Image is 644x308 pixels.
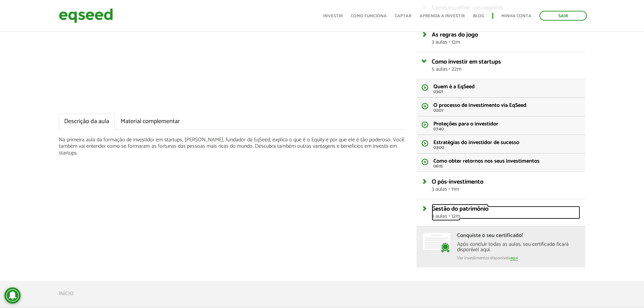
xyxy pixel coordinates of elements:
[59,137,406,156] p: Na primeira aula da formação de investidor em startups, [PERSON_NAME], fundador da EqSeed, explic...
[473,14,484,18] a: Blog
[432,40,580,45] span: 3 aulas • 12m
[432,57,501,67] span: Como investir em startups
[540,11,587,21] a: Sair
[432,177,483,187] span: O pós-investimento
[395,14,411,18] a: Captar
[432,30,478,40] span: As regras do jogo
[416,135,585,153] a: Estratégias do investidor de sucesso 03:00
[416,116,585,135] a: Proteções para o investidor 07:40
[115,114,185,130] a: Material complementar
[432,32,580,45] a: As regras do jogo3 aulas • 12m
[433,90,580,94] span: 03:01
[457,242,578,253] div: Após concluir todas as aulas, seu certificado ficará disponível aqui.
[423,233,450,253] img: conquiste-certificado.png
[432,214,580,219] span: 3 aulas • 12m
[433,108,580,113] span: 02:07
[433,145,580,150] span: 03:00
[351,14,387,18] a: Como funciona
[433,138,519,147] span: Estratégias do investidor de sucesso
[416,153,585,172] a: Como obter retornos nos seus investimentos 06:15
[59,7,113,25] img: EqSeed
[433,164,580,168] span: 06:15
[510,256,518,261] a: aqui
[433,119,498,128] span: Proteções para o investidor
[323,14,343,18] a: Investir
[432,206,580,219] a: Gestão do patrimônio3 aulas • 12m
[59,291,74,297] a: Início
[432,179,580,192] a: O pós-investimento3 aulas • 11m
[433,157,540,166] span: Como obter retornos nos seus investimentos
[420,14,465,18] a: Aprenda a investir
[433,82,475,91] span: Quem é a EqSeed
[433,101,526,110] span: O processo de investimento via EqSeed
[432,204,488,214] span: Gestão do patrimônio
[432,187,580,192] span: 3 aulas • 11m
[501,14,531,18] a: Minha conta
[457,231,523,240] strong: Conquiste o seu certificado!
[416,98,585,116] a: O processo de investimento via EqSeed 02:07
[416,79,585,98] a: Quem é a EqSeed 03:01
[59,114,115,130] a: Descrição da aula
[433,127,580,131] span: 07:40
[432,59,580,72] a: Como investir em startups5 aulas • 22m
[432,67,580,72] span: 5 aulas • 22m
[457,256,578,261] div: Ver investimentos disponíveis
